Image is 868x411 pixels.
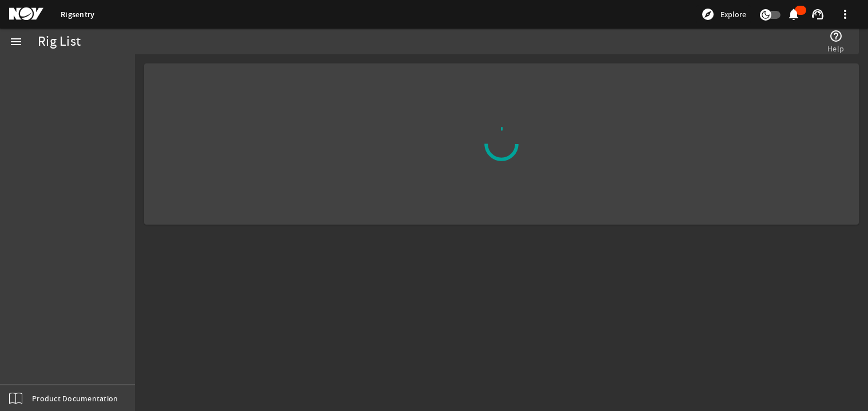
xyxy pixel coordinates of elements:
mat-icon: explore [701,7,715,21]
span: Product Documentation [32,393,118,404]
span: Explore [720,9,746,20]
span: Help [827,43,844,54]
a: Rigsentry [61,9,94,20]
button: more_vert [831,1,859,28]
div: Rig List [38,36,81,47]
mat-icon: menu [9,35,23,49]
mat-icon: notifications [787,7,801,21]
button: Explore [696,5,751,23]
mat-icon: support_agent [811,7,825,21]
mat-icon: help_outline [829,29,843,43]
